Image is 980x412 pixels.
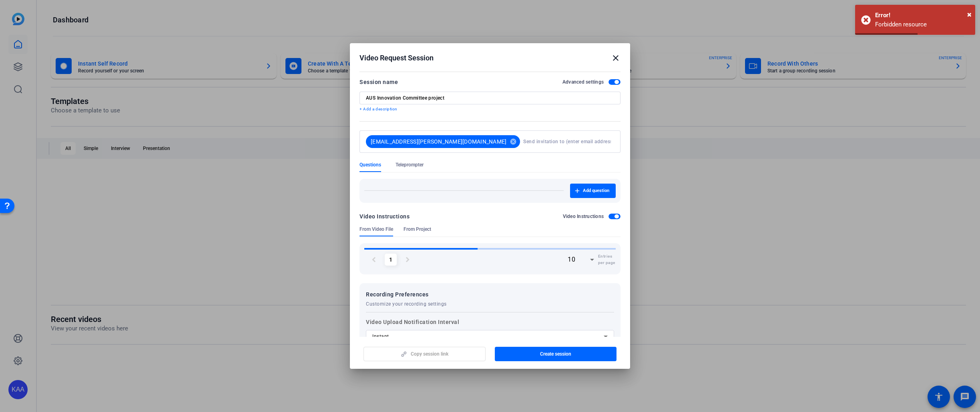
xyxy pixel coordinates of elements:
span: Teleprompter [396,162,424,168]
input: Send invitation to (enter email address here) [523,134,611,150]
div: Session name [359,77,398,87]
span: Instant [372,334,389,339]
div: Forbidden resource [875,20,969,29]
button: Close [967,8,972,20]
div: Video Request Session [359,53,621,63]
span: Create session [540,351,571,357]
input: Enter Session Name [366,95,614,101]
span: Entries per page [598,253,616,266]
span: × [967,10,972,19]
span: From Video File [359,226,393,232]
p: + Add a description [359,106,621,112]
span: Add question [583,188,609,194]
h2: Video Instructions [563,213,604,220]
button: Create session [495,347,617,361]
button: Add question [570,184,616,198]
h2: Advanced settings [562,79,604,85]
mat-icon: close [611,53,621,63]
span: Questions [359,162,381,168]
mat-icon: cancel [506,138,520,145]
span: Recording Preferences [366,290,447,299]
span: From Project [404,226,431,232]
label: Video Upload Notification Interval [366,317,614,343]
span: [EMAIL_ADDRESS][PERSON_NAME][DOMAIN_NAME] [371,138,506,146]
span: Customize your recording settings [366,301,447,307]
div: Video Instructions [359,212,410,221]
div: Error! [875,11,969,20]
span: 10 [568,256,575,263]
